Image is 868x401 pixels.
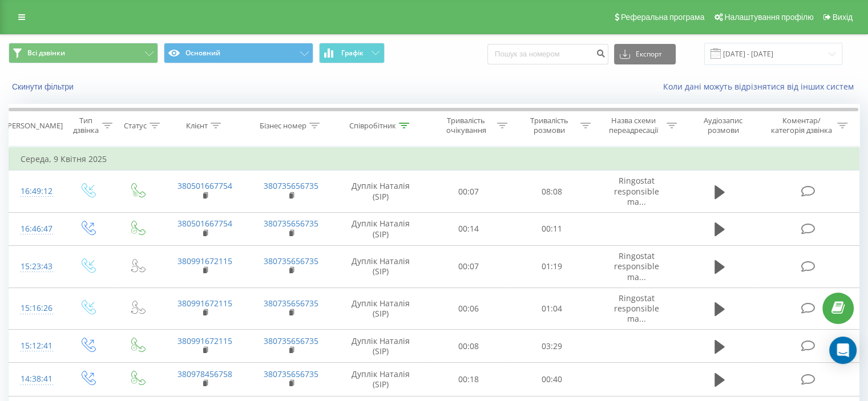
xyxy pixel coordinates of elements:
[177,298,232,309] a: 380991672115
[177,368,232,379] a: 380978456758
[319,43,385,63] button: Графік
[264,335,318,346] a: 380735656735
[9,43,158,63] button: Всі дзвінки
[349,121,396,131] div: Співробітник
[264,218,318,229] a: 380735656735
[829,337,857,364] div: Open Intercom Messenger
[663,81,859,92] a: Коли дані можуть відрізнятися вiд інших систем
[510,246,593,288] td: 01:19
[21,256,51,278] div: 15:23:43
[334,363,427,396] td: Дуплік Наталія (SIP)
[260,121,306,131] div: Бізнес номер
[510,171,593,213] td: 08:08
[487,44,608,64] input: Пошук за номером
[264,180,318,191] a: 380735656735
[427,363,510,396] td: 00:18
[614,175,659,206] span: Ringostat responsible ma...
[334,287,427,330] td: Дуплік Наталія (SIP)
[510,330,593,363] td: 03:29
[334,246,427,288] td: Дуплік Наталія (SIP)
[5,121,63,131] div: [PERSON_NAME]
[690,116,757,135] div: Аудіозапис розмови
[164,43,313,63] button: Основний
[427,212,510,245] td: 00:14
[510,212,593,245] td: 00:11
[72,116,99,135] div: Тип дзвінка
[334,330,427,363] td: Дуплік Наталія (SIP)
[27,48,65,58] span: Всі дзвінки
[427,246,510,288] td: 00:07
[334,171,427,213] td: Дуплік Наталія (SIP)
[264,256,318,266] a: 380735656735
[833,13,853,22] span: Вихід
[621,13,705,22] span: Реферальна програма
[186,121,208,131] div: Клієнт
[21,218,51,240] div: 16:46:47
[21,180,51,202] div: 16:49:12
[334,212,427,245] td: Дуплік Наталія (SIP)
[264,298,318,309] a: 380735656735
[9,148,859,171] td: Середа, 9 Квітня 2025
[614,293,659,324] span: Ringostat responsible ma...
[124,121,147,131] div: Статус
[768,116,834,135] div: Коментар/категорія дзвінка
[177,256,232,266] a: 380991672115
[177,180,232,191] a: 380501667754
[427,330,510,363] td: 00:08
[510,287,593,330] td: 01:04
[21,368,51,390] div: 14:38:41
[9,82,79,92] button: Скинути фільтри
[21,297,51,319] div: 15:16:26
[427,287,510,330] td: 00:06
[614,250,659,282] span: Ringostat responsible ma...
[177,335,232,346] a: 380991672115
[604,116,664,135] div: Назва схеми переадресації
[438,116,495,135] div: Тривалість очікування
[341,49,364,57] span: Графік
[614,44,676,64] button: Експорт
[264,368,318,379] a: 380735656735
[510,363,593,396] td: 00:40
[520,116,578,135] div: Тривалість розмови
[21,335,51,357] div: 15:12:41
[724,13,813,22] span: Налаштування профілю
[427,171,510,213] td: 00:07
[177,218,232,229] a: 380501667754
